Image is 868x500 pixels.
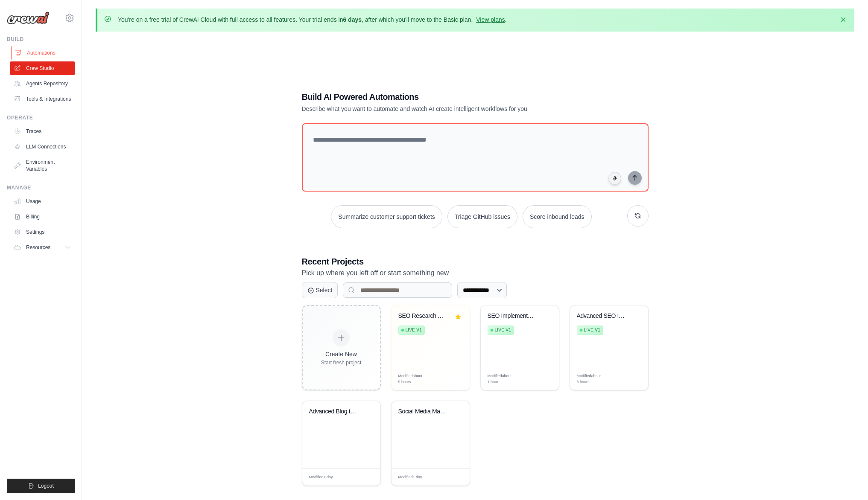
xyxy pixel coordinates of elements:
div: SEO Implementation Machine - Actionable Optimization Automation [488,312,539,320]
span: Live v1 [495,327,511,334]
div: Manage deployment [603,376,624,382]
a: Crew Studio [10,61,75,75]
span: Edit [628,376,635,382]
span: Edit [360,474,367,480]
p: Describe what you want to automate and watch AI create intelligent workflows for you [302,105,589,113]
div: Social Media Management Automation [398,408,450,416]
span: Edit [538,376,546,382]
div: Start fresh project [321,359,362,366]
button: Logout [7,479,75,493]
a: View plans [476,16,505,23]
span: Modified about 9 hours [398,373,425,385]
a: Agents Repository [10,77,75,90]
a: Billing [10,210,75,224]
a: LLM Connections [10,140,75,154]
button: Resources [10,241,75,254]
img: Logo [7,12,50,24]
p: You're on a free trial of CrewAI Cloud with full access to all features. Your trial ends in , aft... [118,15,507,24]
button: Click to speak your automation idea [608,172,621,185]
div: Manage deployment [514,376,535,382]
span: Manage [603,376,618,382]
h1: Build AI Powered Automations [302,91,589,103]
span: Modified 1 day [309,474,333,480]
button: Remove from favorites [453,312,463,322]
h3: Recent Projects [302,256,649,267]
div: Build [7,36,75,43]
button: Get new suggestions [627,205,649,227]
button: Triage GitHub issues [447,205,517,228]
div: Operate [7,114,75,121]
button: Select [302,282,338,298]
span: Live v1 [406,327,422,334]
span: Manage [514,376,529,382]
div: Advanced Blog to LinkedIn Content Automation [309,408,361,416]
a: Environment Variables [10,155,75,176]
span: Live v1 [584,327,600,334]
a: Settings [10,225,75,239]
a: Tools & Integrations [10,92,75,106]
span: Edit [449,474,456,480]
a: Usage [10,195,75,208]
strong: 6 days [343,16,362,23]
span: Modified 1 day [398,474,422,480]
span: Modified about 1 hour [488,373,514,385]
span: Logout [38,483,54,489]
button: Score inbound leads [523,205,592,228]
div: Advanced SEO Intelligence & Content Strategy Automation [577,312,628,320]
span: Resources [26,244,50,251]
div: SEO Research Automation Crew [398,312,450,320]
p: Pick up where you left off or start something new [302,267,649,279]
button: Summarize customer support tickets [331,205,442,228]
div: Create New [321,350,362,358]
div: Manage deployment [424,376,446,382]
span: Edit [449,376,456,382]
span: Modified about 6 hours [577,373,603,385]
span: Manage [424,376,440,382]
a: Traces [10,125,75,138]
div: Manage [7,184,75,191]
a: Automations [11,46,76,60]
